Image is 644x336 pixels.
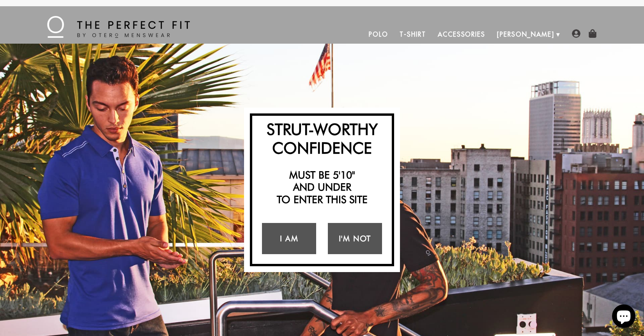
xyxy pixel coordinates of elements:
[256,169,388,205] h2: Must be 5'10" and under to enter this site
[363,25,394,44] a: Polo
[432,25,491,44] a: Accessories
[256,120,388,157] h2: Strut-Worthy Confidence
[610,304,638,330] inbox-online-store-chat: Shopify online store chat
[328,223,382,254] a: I'm Not
[572,29,580,38] img: user-account-icon.png
[262,223,316,254] a: I Am
[491,25,560,44] a: [PERSON_NAME]
[394,25,432,44] a: T-Shirt
[588,29,597,38] img: shopping-bag-icon.png
[47,16,190,38] img: The Perfect Fit - by Otero Menswear - Logo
